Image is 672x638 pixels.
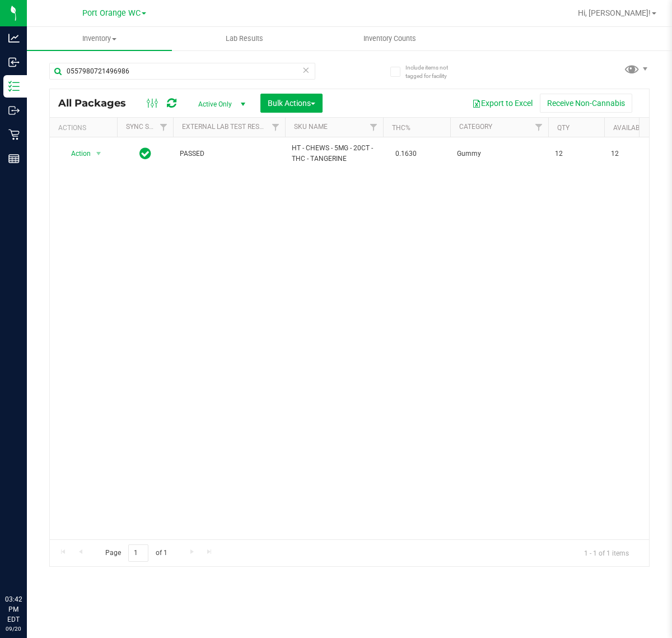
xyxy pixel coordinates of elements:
span: Lab Results [211,34,278,44]
span: 12 [555,149,598,159]
span: In Sync [139,146,151,161]
a: Qty [557,124,570,132]
a: Filter [155,118,173,137]
span: Include items not tagged for facility [405,63,461,80]
iframe: Resource center [11,548,45,582]
span: PASSED [180,149,278,159]
span: Hi, [PERSON_NAME]! [578,8,651,17]
inline-svg: Inbound [8,57,20,68]
input: 1 [128,544,148,562]
div: Actions [58,124,113,132]
a: Filter [365,118,383,137]
span: All Packages [58,97,137,109]
span: Port Orange WC [82,8,141,18]
span: Clear [302,63,310,77]
a: External Lab Test Result [182,123,270,131]
span: Action [61,146,91,161]
inline-svg: Retail [8,129,20,140]
a: THC% [392,124,410,132]
input: Search Package ID, Item Name, SKU, Lot or Part Number... [49,63,315,80]
a: Available [613,124,647,132]
button: Receive Non-Cannabis [540,94,632,113]
p: 09/20 [5,625,22,633]
span: Bulk Actions [268,99,315,108]
span: HT - CHEWS - 5MG - 20CT - THC - TANGERINE [292,143,376,164]
span: select [92,146,106,161]
a: Filter [267,118,285,137]
a: Filter [530,118,548,137]
span: 0.1630 [390,146,422,162]
span: Inventory [27,34,172,44]
a: Category [459,123,492,131]
inline-svg: Analytics [8,33,20,44]
inline-svg: Outbound [8,105,20,116]
a: Lab Results [172,27,317,50]
span: Inventory Counts [348,34,431,44]
a: Inventory [27,27,172,50]
inline-svg: Inventory [8,81,20,92]
button: Bulk Actions [260,94,323,113]
p: 03:42 PM EDT [5,594,22,625]
button: Export to Excel [465,94,540,113]
a: Inventory Counts [317,27,462,50]
span: 1 - 1 of 1 items [575,544,638,561]
a: Sync Status [126,123,169,131]
inline-svg: Reports [8,153,20,164]
span: Gummy [457,149,542,159]
span: 12 [611,149,654,159]
span: Page of 1 [96,544,176,562]
a: SKU Name [294,123,328,131]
